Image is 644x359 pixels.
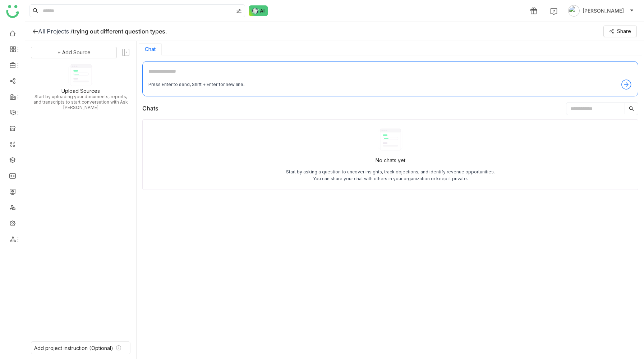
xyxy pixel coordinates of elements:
[31,94,130,110] div: Start by uploading your documents, reports, and transcripts to start conversation with Ask [PERSO...
[249,5,268,16] img: ask-buddy-normal.svg
[583,7,624,15] span: [PERSON_NAME]
[148,81,245,88] div: Press Enter to send, Shift + Enter for new line..
[57,49,91,56] span: + Add Source
[142,104,158,113] div: Chats
[376,156,405,164] div: No chats yet
[603,26,637,37] button: Share
[61,88,100,94] div: Upload Sources
[550,8,557,15] img: help.svg
[286,169,495,182] div: Start by asking a question to uncover insights, track objections, and identify revenue opportunit...
[38,28,73,35] div: All Projects /
[145,46,156,52] button: Chat
[236,8,242,14] img: search-type.svg
[617,27,631,35] span: Share
[568,5,580,17] img: avatar
[567,5,635,17] button: [PERSON_NAME]
[6,5,19,18] img: logo
[31,47,117,58] button: + Add Source
[73,28,167,35] div: trying out different question types.
[34,345,113,351] div: Add project instruction (Optional)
